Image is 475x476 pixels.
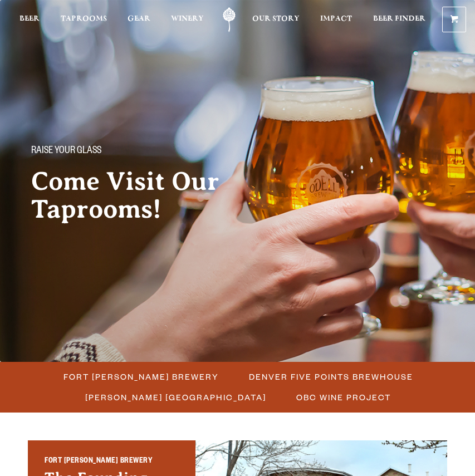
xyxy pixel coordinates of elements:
a: Beer [19,7,40,32]
a: [PERSON_NAME] [GEOGRAPHIC_DATA] [79,389,272,405]
span: OBC Wine Project [296,389,391,405]
a: Winery [171,7,204,32]
span: Winery [171,14,204,23]
span: Beer Finder [373,14,425,23]
span: Gear [128,14,150,23]
a: Impact [320,7,352,32]
span: Raise your glass [31,144,101,159]
a: Beer Finder [373,7,425,32]
span: Impact [320,14,352,23]
span: [PERSON_NAME] [GEOGRAPHIC_DATA] [85,389,266,405]
span: Fort [PERSON_NAME] Brewery [63,369,219,385]
span: Our Story [252,14,300,23]
a: Fort [PERSON_NAME] Brewery [57,369,224,385]
a: Our Story [252,7,300,32]
span: Denver Five Points Brewhouse [249,369,413,385]
a: Taprooms [61,7,107,32]
h2: Fort [PERSON_NAME] Brewery [45,456,179,469]
span: Taprooms [61,14,107,23]
span: Beer [19,14,40,23]
a: Denver Five Points Brewhouse [242,369,419,385]
a: Odell Home [215,7,243,32]
a: Gear [128,7,150,32]
h2: Come Visit Our Taprooms! [31,168,272,223]
a: OBC Wine Project [290,389,396,405]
